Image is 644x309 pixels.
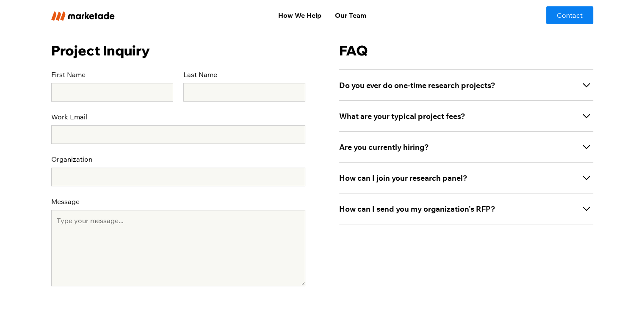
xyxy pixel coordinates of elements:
strong: Are you currently hiring? [339,142,429,152]
a: home [51,10,164,20]
h4: Project Inquiry [51,42,305,60]
a: Contact [546,6,593,24]
label: Message [51,196,305,207]
label: Last Name [183,69,305,80]
strong: What are your typical project fees? [339,111,465,121]
strong: Do you ever do one-time research projects? [339,80,495,90]
strong: How can I send you my organization’s RFP? [339,204,495,214]
strong: How can I join your research panel? [339,173,467,183]
label: Work Email [51,112,305,122]
a: How We Help [271,7,328,24]
label: Organization [51,154,305,164]
h4: FAQ [339,42,593,60]
a: Our Team [328,7,373,24]
label: First Name [51,69,173,80]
